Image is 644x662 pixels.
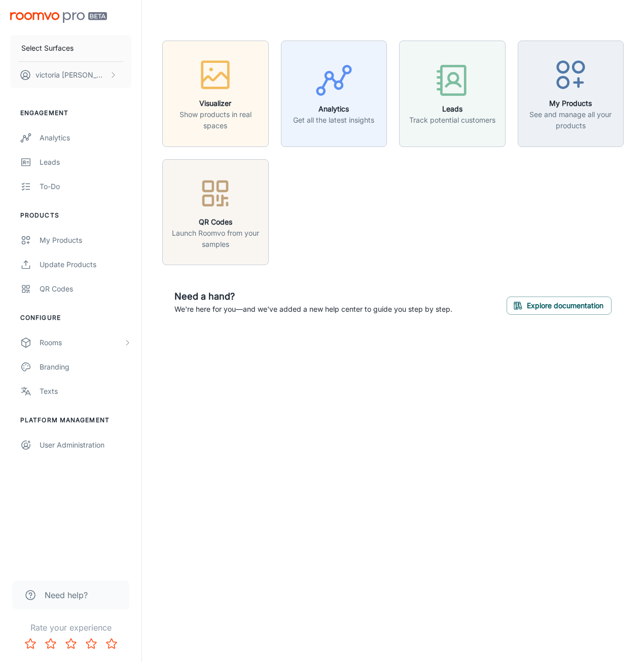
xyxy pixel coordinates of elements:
[281,88,387,98] a: AnalyticsGet all the latest insights
[10,62,131,88] button: victoria [PERSON_NAME]
[40,361,131,373] div: Branding
[524,109,618,131] p: See and manage all your products
[524,98,618,109] h6: My Products
[169,216,262,228] h6: QR Codes
[518,41,624,147] button: My ProductsSee and manage all your products
[40,157,131,168] div: Leads
[518,88,624,98] a: My ProductsSee and manage all your products
[35,69,107,81] p: victoria [PERSON_NAME]
[399,41,506,147] button: LeadsTrack potential customers
[293,103,374,115] h6: Analytics
[293,115,374,126] p: Get all the latest insights
[40,283,131,295] div: QR Codes
[281,41,387,147] button: AnalyticsGet all the latest insights
[21,43,74,54] p: Select Surfaces
[169,109,262,131] p: Show products in real spaces
[174,289,452,304] h6: Need a hand?
[40,235,131,246] div: My Products
[40,337,123,348] div: Rooms
[174,304,452,315] p: We're here for you—and we've added a new help center to guide you step by step.
[507,297,612,315] button: Explore documentation
[409,103,495,115] h6: Leads
[162,41,269,147] button: VisualizerShow products in real spaces
[162,206,269,216] a: QR CodesLaunch Roomvo from your samples
[399,88,506,98] a: LeadsTrack potential customers
[40,259,131,270] div: Update Products
[10,12,107,23] img: Roomvo PRO Beta
[169,228,262,250] p: Launch Roomvo from your samples
[10,35,131,61] button: Select Surfaces
[40,132,131,143] div: Analytics
[162,159,269,266] button: QR CodesLaunch Roomvo from your samples
[409,115,495,126] p: Track potential customers
[507,300,612,310] a: Explore documentation
[169,98,262,109] h6: Visualizer
[40,181,131,192] div: To-do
